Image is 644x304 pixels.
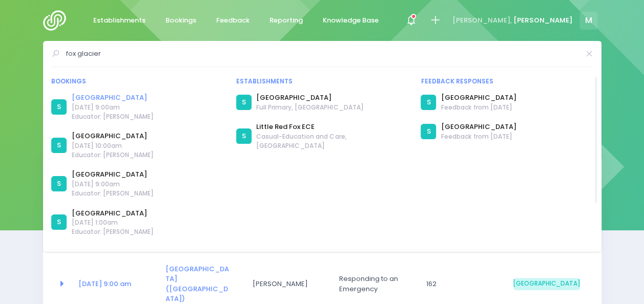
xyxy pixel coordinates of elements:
span: 162 [426,279,493,289]
a: [GEOGRAPHIC_DATA] [441,122,516,132]
span: [PERSON_NAME] [513,15,573,26]
a: Establishments [85,11,154,31]
div: S [51,176,67,191]
span: [GEOGRAPHIC_DATA] [513,278,580,290]
div: S [51,138,67,153]
a: [GEOGRAPHIC_DATA] [72,208,154,219]
span: Educator: [PERSON_NAME] [72,189,154,198]
div: Feedback responses [421,77,593,86]
a: [GEOGRAPHIC_DATA] [72,169,154,180]
div: S [236,128,252,144]
a: [GEOGRAPHIC_DATA] [72,131,154,141]
div: Establishments [236,77,408,86]
a: Reporting [261,11,311,31]
a: Little Red Fox ECE [256,122,408,132]
span: [DATE] 9:00am [72,103,154,112]
a: [GEOGRAPHIC_DATA] [256,93,363,103]
span: Educator: [PERSON_NAME] [72,112,154,121]
span: Bookings [165,15,196,26]
span: Feedback [216,15,250,26]
a: [GEOGRAPHIC_DATA] ([GEOGRAPHIC_DATA]) [165,264,229,304]
img: Logo [43,10,72,31]
div: S [236,95,252,110]
span: Casual-Education and Care, [GEOGRAPHIC_DATA] [256,132,408,150]
span: Reporting [269,15,303,26]
div: S [421,95,436,110]
a: [DATE] 9:00 am [78,279,131,289]
span: [PERSON_NAME] [252,279,319,289]
span: Educator: [PERSON_NAME] [72,150,154,160]
a: [GEOGRAPHIC_DATA] [441,93,516,103]
a: Feedback [208,11,258,31]
div: S [421,124,436,139]
span: [DATE] 9:00am [72,180,154,189]
div: S [51,214,67,230]
span: [DATE] 10:00am [72,141,154,150]
a: Bookings [157,11,205,31]
span: [PERSON_NAME], [452,15,512,26]
span: Knowledge Base [323,15,379,26]
a: Knowledge Base [315,11,387,31]
span: Feedback from [DATE] [441,132,516,141]
span: Educator: [PERSON_NAME] [72,227,154,236]
span: Feedback from [DATE] [441,103,516,112]
span: Full Primary, [GEOGRAPHIC_DATA] [256,103,363,112]
span: Responding to an Emergency [339,274,406,294]
div: S [51,99,67,115]
span: [DATE] 1:00am [72,218,154,227]
span: Establishments [93,15,146,26]
input: Search for anything (like establishments, bookings, or feedback) [66,46,579,61]
a: [GEOGRAPHIC_DATA] [72,93,154,103]
span: M [579,12,597,30]
div: Bookings [51,77,223,86]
